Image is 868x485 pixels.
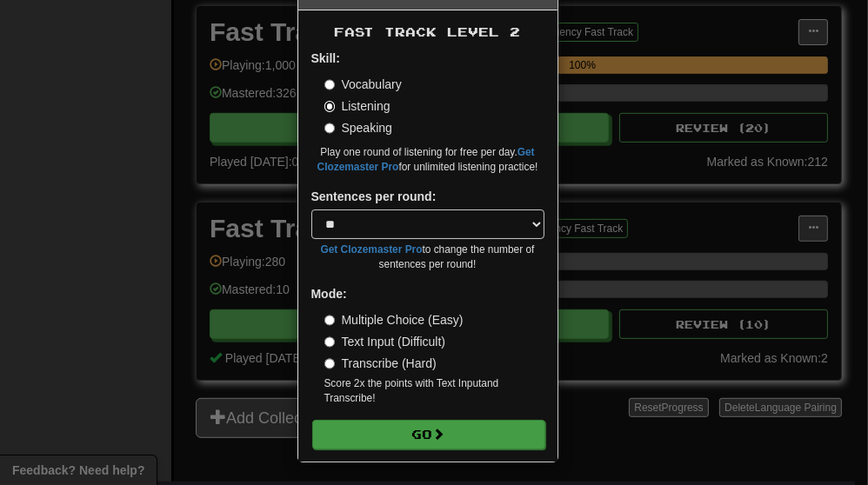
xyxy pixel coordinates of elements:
[324,336,336,348] input: Text Input (Difficult)
[321,243,423,256] a: Get Clozemaster Pro
[324,355,437,372] label: Transcribe (Hard)
[311,51,340,65] strong: Skill:
[324,79,336,90] input: Vocabulary
[324,358,336,369] input: Transcribe (Hard)
[324,119,392,136] label: Speaking
[324,76,402,93] label: Vocabulary
[324,311,464,329] label: Multiple Choice (Easy)
[324,97,391,115] label: Listening
[312,420,545,449] button: Go
[324,101,336,112] input: Listening
[311,188,437,205] label: Sentences per round:
[324,315,336,326] input: Multiple Choice (Easy)
[311,287,347,301] strong: Mode:
[311,145,544,175] small: Play one round of listening for free per day. for unlimited listening practice!
[324,123,336,134] input: Speaking
[324,333,446,350] label: Text Input (Difficult)
[324,376,544,406] small: Score 2x the points with Text Input and Transcribe !
[311,242,544,272] small: to change the number of sentences per round!
[335,24,521,39] span: Fast Track Level 2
